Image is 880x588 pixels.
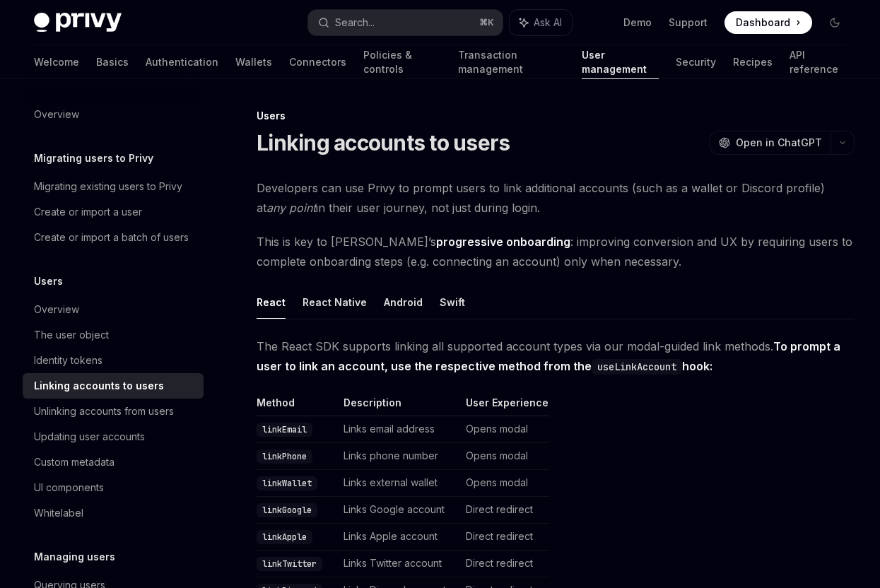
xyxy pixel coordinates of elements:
[257,396,338,416] th: Method
[510,10,572,35] button: Ask AI
[34,178,182,195] div: Migrating existing users to Privy
[257,530,312,544] code: linkApple
[790,45,846,79] a: API reference
[23,102,204,127] a: Overview
[23,399,204,424] a: Unlinking accounts from users
[338,551,460,577] td: Links Twitter account
[23,475,204,500] a: UI components
[257,449,312,464] code: linkPhone
[623,16,652,30] a: Demo
[308,10,502,35] button: Search...⌘K
[23,297,204,322] a: Overview
[736,136,822,150] span: Open in ChatGPT
[23,348,204,373] a: Identity tokens
[257,232,855,271] span: This is key to [PERSON_NAME]’s : improving conversion and UX by requiring users to complete onboa...
[363,45,441,79] a: Policies & controls
[460,524,549,551] td: Direct redirect
[669,16,708,30] a: Support
[384,286,423,319] button: Android
[34,377,164,394] div: Linking accounts to users
[257,336,855,376] span: The React SDK supports linking all supported account types via our modal-guided link methods.
[460,470,549,497] td: Opens modal
[34,273,63,290] h5: Users
[736,16,790,30] span: Dashboard
[823,11,846,34] button: Toggle dark mode
[257,130,510,155] h1: Linking accounts to users
[34,45,79,79] a: Welcome
[479,17,494,28] span: ⌘ K
[235,45,272,79] a: Wallets
[338,470,460,497] td: Links external wallet
[257,286,286,319] button: React
[34,454,115,471] div: Custom metadata
[96,45,129,79] a: Basics
[592,359,682,375] code: useLinkAccount
[710,131,831,155] button: Open in ChatGPT
[458,45,565,79] a: Transaction management
[257,109,855,123] div: Users
[23,424,204,449] a: Updating user accounts
[257,503,317,517] code: linkGoogle
[338,443,460,470] td: Links phone number
[257,557,322,571] code: linkTwitter
[460,443,549,470] td: Opens modal
[34,352,102,369] div: Identity tokens
[34,505,83,522] div: Whitelabel
[733,45,773,79] a: Recipes
[23,174,204,199] a: Migrating existing users to Privy
[582,45,659,79] a: User management
[34,428,145,445] div: Updating user accounts
[34,229,189,246] div: Create or import a batch of users
[534,16,562,30] span: Ask AI
[338,396,460,416] th: Description
[460,416,549,443] td: Opens modal
[338,416,460,443] td: Links email address
[34,13,122,33] img: dark logo
[266,201,316,215] em: any point
[34,150,153,167] h5: Migrating users to Privy
[23,322,204,348] a: The user object
[257,476,317,490] code: linkWallet
[338,524,460,551] td: Links Apple account
[23,225,204,250] a: Create or import a batch of users
[460,396,549,416] th: User Experience
[338,497,460,524] td: Links Google account
[34,327,109,343] div: The user object
[257,423,312,437] code: linkEmail
[335,14,375,31] div: Search...
[440,286,465,319] button: Swift
[460,497,549,524] td: Direct redirect
[34,301,79,318] div: Overview
[460,551,549,577] td: Direct redirect
[23,373,204,399] a: Linking accounts to users
[23,449,204,475] a: Custom metadata
[23,500,204,526] a: Whitelabel
[146,45,218,79] a: Authentication
[289,45,346,79] a: Connectors
[436,235,570,249] strong: progressive onboarding
[34,548,115,565] h5: Managing users
[34,204,142,220] div: Create or import a user
[34,106,79,123] div: Overview
[257,178,855,218] span: Developers can use Privy to prompt users to link additional accounts (such as a wallet or Discord...
[34,479,104,496] div: UI components
[34,403,174,420] div: Unlinking accounts from users
[724,11,812,34] a: Dashboard
[676,45,716,79] a: Security
[23,199,204,225] a: Create or import a user
[303,286,367,319] button: React Native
